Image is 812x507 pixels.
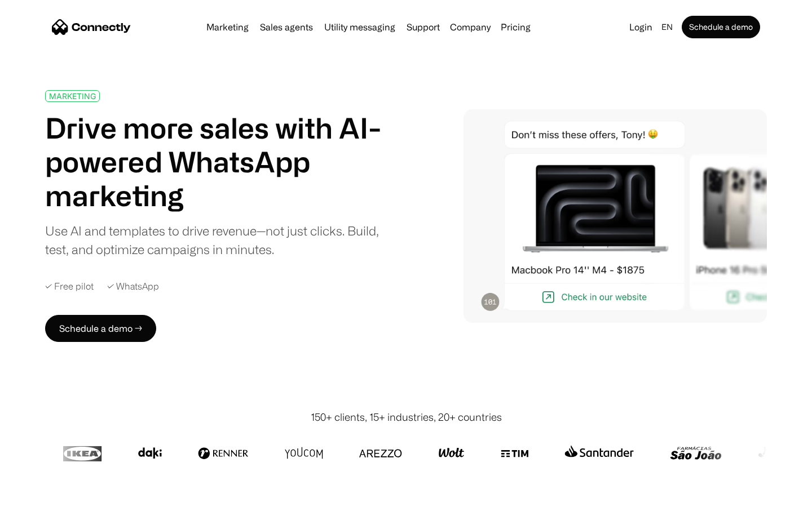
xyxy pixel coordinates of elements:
[45,221,394,259] div: Use AI and templates to drive revenue—not just clicks. Build, test, and optimize campaigns in min...
[11,486,68,503] aside: Language selected: English
[45,281,94,292] div: ✓ Free pilot
[311,410,502,425] div: 150+ clients, 15+ industries, 20+ countries
[450,19,491,35] div: Company
[682,16,760,38] a: Schedule a demo
[402,23,444,32] a: Support
[45,315,156,342] a: Schedule a demo →
[202,23,253,32] a: Marketing
[625,19,657,35] a: Login
[45,111,394,212] h1: Drive more sales with AI-powered WhatsApp marketing
[255,23,317,32] a: Sales agents
[496,23,535,32] a: Pricing
[49,92,96,100] div: MARKETING
[107,281,159,292] div: ✓ WhatsApp
[661,19,673,35] div: en
[23,487,68,503] ul: Language list
[320,23,400,32] a: Utility messaging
